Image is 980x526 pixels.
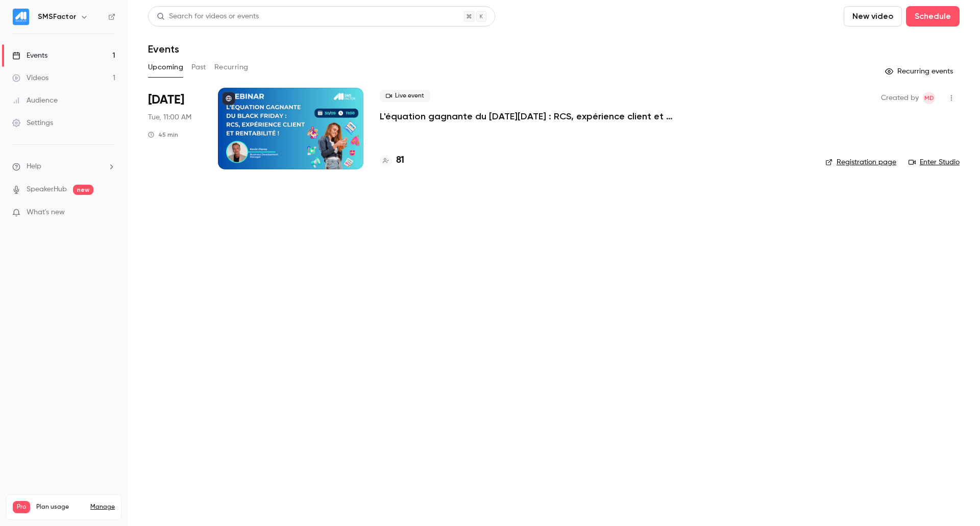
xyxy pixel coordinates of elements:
a: L'équation gagnante du [DATE][DATE] : RCS, expérience client et rentabilité ! [380,110,686,122]
a: Registration page [825,157,896,167]
span: Help [27,161,41,172]
h4: 81 [396,154,404,167]
div: Settings [12,118,53,128]
a: SpeakerHub [27,184,67,195]
button: Past [191,59,206,76]
span: Live event [380,90,430,102]
button: Recurring events [880,63,960,80]
button: Schedule [906,6,960,27]
li: help-dropdown-opener [12,161,115,172]
div: Search for videos or events [157,11,259,22]
a: 81 [380,154,404,167]
div: Audience [12,95,58,106]
span: Plan usage [36,503,84,511]
div: 45 min [148,131,178,139]
span: Pro [13,501,30,513]
a: Enter Studio [909,157,960,167]
h1: Events [148,43,179,55]
span: new [73,185,93,195]
div: Videos [12,73,48,83]
span: Created by [881,92,919,104]
span: Tue, 11:00 AM [148,112,191,122]
button: Recurring [214,59,249,76]
a: Manage [90,503,115,511]
span: Marie Delamarre [923,92,935,104]
img: SMSFactor [13,9,29,25]
div: Sep 30 Tue, 11:00 AM (Europe/Paris) [148,88,202,169]
span: What's new [27,207,65,218]
iframe: Noticeable Trigger [103,208,115,217]
span: MD [924,92,934,104]
h6: SMSFactor [38,12,76,22]
span: [DATE] [148,92,184,108]
button: Upcoming [148,59,183,76]
button: New video [844,6,902,27]
div: Events [12,51,47,61]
